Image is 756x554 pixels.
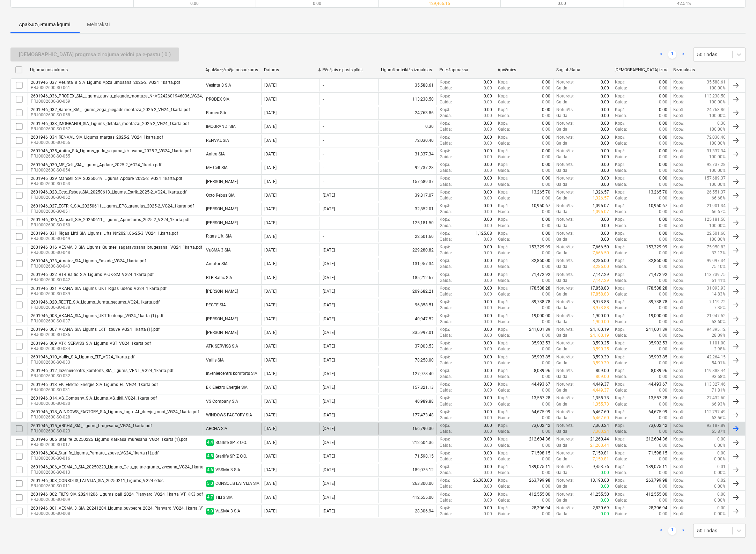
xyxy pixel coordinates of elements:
[615,175,625,181] p: Kopā :
[378,313,436,325] div: 40,947.52
[542,168,550,174] p: 0.00
[615,93,625,99] p: Kopā :
[498,67,550,73] div: Apņēmies
[657,50,665,59] a: Previous page
[440,168,452,174] p: Gaida :
[673,148,684,154] p: Kopā :
[484,113,492,119] p: 0.00
[673,182,684,188] p: Kopā :
[498,140,510,146] p: Gaida :
[378,381,436,393] div: 157,821.13
[673,113,684,119] p: Kopā :
[378,491,436,503] div: 412,555.00
[498,148,508,154] p: Kopā :
[484,168,492,174] p: 0.00
[378,423,436,435] div: 166,790.30
[717,121,726,126] p: 0.30
[659,162,667,168] p: 0.00
[381,67,434,73] div: Līgumā noteiktās izmaksas
[323,97,324,102] div: -
[498,168,510,174] p: Gaida :
[615,85,627,91] p: Gaida :
[264,124,277,129] div: [DATE]
[556,107,573,113] p: Noturēts :
[440,209,452,215] p: Gaida :
[440,182,452,188] p: Gaida :
[659,175,667,181] p: 0.00
[659,99,667,105] p: 0.00
[707,203,726,209] p: 21,901.34
[659,168,667,174] p: 0.00
[440,154,452,160] p: Gaida :
[439,67,492,73] div: Priekšapmaksa
[31,195,186,201] p: PRJ0002600-SO-052
[323,152,324,156] div: -
[484,182,492,188] p: 0.00
[378,272,436,284] div: 185,212.67
[531,189,550,195] p: 13,265.70
[673,126,684,132] p: Kopā :
[378,79,436,91] div: 35,588.61
[556,79,573,85] p: Noturēts :
[556,154,568,160] p: Gaida :
[593,189,609,195] p: 1,326.57
[323,138,324,143] div: -
[709,126,726,132] p: 100.00%
[498,209,510,215] p: Gaida :
[615,113,627,119] p: Gaida :
[659,182,667,188] p: 0.00
[542,107,550,113] p: 0.00
[484,195,492,201] p: 0.00
[484,203,492,209] p: 0.00
[673,85,684,91] p: Kopā :
[440,203,450,209] p: Kopā :
[206,110,226,115] div: Ramex SIA
[498,107,508,113] p: Kopā :
[673,134,684,140] p: Kopā :
[378,121,436,132] div: 0.30
[659,113,667,119] p: 0.00
[484,189,492,195] p: 0.00
[593,203,609,209] p: 1,095.07
[31,167,161,173] p: PRJ0002600-SO-054
[659,140,667,146] p: 0.00
[31,148,191,153] div: 2601946_035_Anitra_SIA_Ligums_gridu_seguma_ieklasana_2025-2_VG24_1karta.pdf
[378,189,436,201] div: 39,817.07
[542,162,550,168] p: 0.00
[484,148,492,154] p: 0.00
[601,113,609,119] p: 0.00
[615,107,625,113] p: Kopā :
[440,107,450,113] p: Kopā :
[440,126,452,132] p: Gaida :
[440,140,452,146] p: Gaida :
[673,121,684,126] p: Kopā :
[378,244,436,256] div: 229,280.82
[323,110,324,115] div: -
[673,154,684,160] p: Kopā :
[498,121,508,126] p: Kopā :
[593,195,609,201] p: 1,326.57
[542,154,550,160] p: 0.00
[31,99,224,104] p: PRJ0002600-SO-059
[484,175,492,181] p: 0.00
[31,107,190,112] div: 2601946_032_Ramex_SIA_Ligums_zoga_piegade-montaza_2025-2_VG24_1karta.pdf
[709,182,726,188] p: 100.00%
[556,99,568,105] p: Gaida :
[264,206,277,211] div: [DATE]
[615,99,627,105] p: Gaida :
[31,85,180,91] p: PRJ0002600-SO-061
[206,138,229,143] div: RENVAL SIA
[659,134,667,140] p: 0.00
[556,175,573,181] p: Noturēts :
[424,1,455,7] p: 129,466.15
[378,107,436,119] div: 24,763.86
[615,195,627,201] p: Gaida :
[615,134,625,140] p: Kopā :
[264,179,277,184] div: [DATE]
[601,85,609,91] p: 0.00
[542,175,550,181] p: 0.00
[709,168,726,174] p: 100.00%
[31,80,180,85] div: 2601946_037_Vesinta_8_SIA_Ligums_Apzalumosana_2025-2_VG24_1karta.pdf
[378,203,436,215] div: 32,852.01
[264,138,277,143] div: [DATE]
